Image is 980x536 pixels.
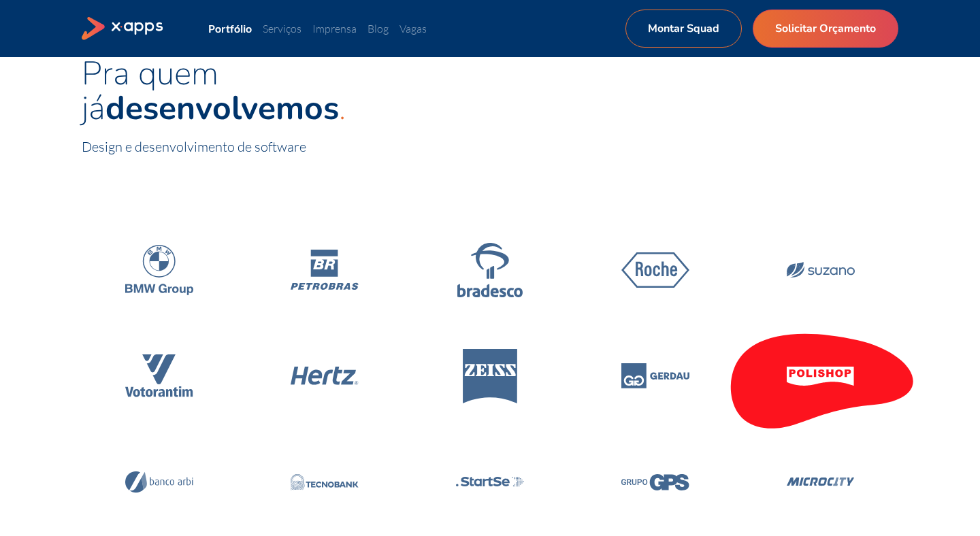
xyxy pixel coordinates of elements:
a: Vagas [399,22,427,35]
span: Design e desenvolvimento de software [82,138,306,155]
strong: desenvolvemos [105,86,339,131]
a: Blog [367,22,389,35]
a: Solicitar Orçamento [753,10,898,48]
a: Portfólio [208,22,252,35]
a: Serviços [263,22,301,35]
span: Pra quem já [82,51,339,131]
a: Imprensa [312,22,357,35]
a: Montar Squad [625,10,742,48]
